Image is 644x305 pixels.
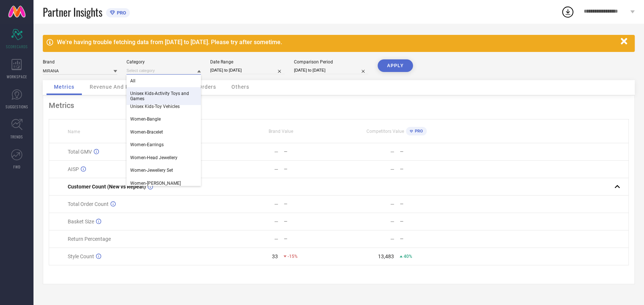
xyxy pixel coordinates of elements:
[378,253,394,259] div: 13,483
[126,126,201,138] div: Women-Bracelet
[68,219,94,224] span: Basket Size
[130,78,135,83] span: All
[400,219,454,224] div: —
[210,59,285,65] div: Date Range
[284,201,338,207] div: —
[390,201,394,207] div: —
[126,75,201,87] div: All
[231,84,249,90] span: Others
[68,253,94,259] span: Style Count
[43,4,102,20] span: Partner Insights
[210,66,285,74] input: Select date range
[130,168,173,173] span: Women-Jewellery Set
[7,74,27,79] span: WORKSPACE
[13,164,20,170] span: FWD
[126,164,201,177] div: Women-Jewellery Set
[57,39,617,46] div: We're having trouble fetching data from [DATE] to [DATE]. Please try after sometime.
[294,59,368,65] div: Comparison Period
[400,149,454,154] div: —
[413,129,423,134] span: PRO
[68,149,92,155] span: Total GMV
[68,129,80,134] span: Name
[274,201,278,207] div: —
[130,129,163,135] span: Women-Bracelet
[10,134,23,140] span: TRENDS
[126,59,201,65] div: Category
[390,236,394,242] div: —
[274,166,278,172] div: —
[294,66,368,74] input: Select comparison period
[274,219,278,224] div: —
[272,253,278,259] div: 33
[284,149,338,154] div: —
[130,91,197,101] span: Unisex Kids-Activity Toys and Games
[390,149,394,155] div: —
[130,104,180,109] span: Unisex Kids-Toy Vehicles
[126,67,201,75] input: Select category
[404,254,412,259] span: 40%
[130,155,177,160] span: Women-Head Jewellery
[126,113,201,125] div: Women-Bangle
[126,151,201,164] div: Women-Head Jewellery
[115,10,126,16] span: PRO
[6,44,28,49] span: SCORECARDS
[68,201,109,207] span: Total Order Count
[400,201,454,207] div: —
[284,236,338,242] div: —
[269,129,293,134] span: Brand Value
[288,254,298,259] span: -15%
[366,129,404,134] span: Competitors Value
[68,184,146,190] span: Customer Count (New vs Repeat)
[130,142,164,147] span: Women-Earrings
[126,87,201,105] div: Unisex Kids-Activity Toys and Games
[126,177,201,190] div: Women-Kurta Sets
[6,104,28,109] span: SUGGESTIONS
[378,59,413,72] button: APPLY
[126,138,201,151] div: Women-Earrings
[284,219,338,224] div: —
[68,166,79,172] span: AISP
[390,166,394,172] div: —
[54,84,74,90] span: Metrics
[130,117,161,122] span: Women-Bangle
[400,167,454,172] div: —
[561,5,574,19] div: Open download list
[90,84,144,90] span: Revenue And Pricing
[274,236,278,242] div: —
[390,219,394,224] div: —
[130,181,181,186] span: Women-[PERSON_NAME]
[400,236,454,242] div: —
[49,101,629,110] div: Metrics
[43,59,117,65] div: Brand
[284,167,338,172] div: —
[126,100,201,113] div: Unisex Kids-Toy Vehicles
[274,149,278,155] div: —
[68,236,111,242] span: Return Percentage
